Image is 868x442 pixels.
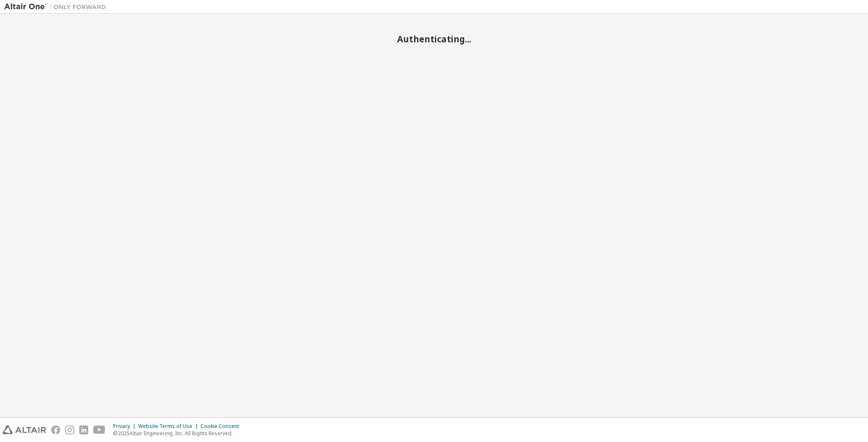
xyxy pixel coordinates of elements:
img: facebook.svg [51,425,60,434]
h2: Authenticating... [4,33,864,44]
p: © 2025 Altair Engineering, Inc. All Rights Reserved. [113,430,244,437]
img: altair_logo.svg [3,425,46,434]
img: youtube.svg [93,425,106,434]
img: linkedin.svg [79,425,88,434]
img: instagram.svg [65,425,74,434]
div: Website Terms of Use [138,423,200,430]
div: Privacy [113,423,138,430]
div: Cookie Consent [200,423,244,430]
img: Altair One [4,3,110,11]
